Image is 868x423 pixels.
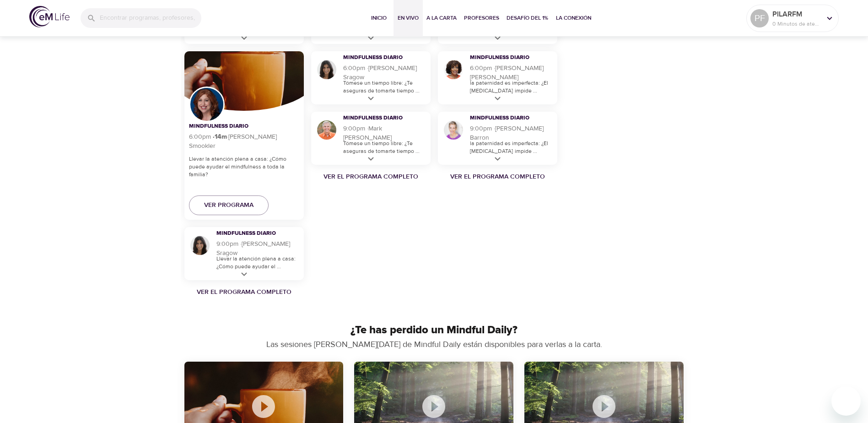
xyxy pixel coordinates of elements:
img: Elaine Smookler [189,87,225,122]
p: la paternidad es imperfecta: ¿El [MEDICAL_DATA] impide ... [470,79,553,95]
img: Lara Sragow [316,59,338,81]
div: PF [750,9,769,27]
img: Mark Pirtle [316,119,338,141]
span: Desafío del 1% [507,13,549,23]
button: Ver programa [189,195,269,215]
span: La Conexión [556,13,591,23]
img: Lara Sragow [189,234,211,256]
p: 0 Minutos de atención [772,20,821,28]
span: A la carta [426,13,457,23]
a: Ver el programa completo [181,287,307,297]
a: Ver el programa completo [434,172,561,181]
p: Llevar la atención plena a casa: ¿Cómo puede ayudar el ... [216,255,299,271]
span: Profesores [464,13,499,23]
input: Encontrar programas, profesores, etc... [100,8,201,28]
h5: 9:00pm · [PERSON_NAME] Sragow [216,239,299,258]
span: Inicio [368,13,390,23]
a: Ver el programa completo [307,172,434,181]
p: Tómese un tiempo libre: ¿Te aseguras de tomarte tiempo ... [343,140,426,155]
h5: 9:00pm · Mark [PERSON_NAME] [343,124,426,142]
h5: 6:00pm · [PERSON_NAME] Smookler [189,132,299,151]
h5: 6:00pm · [PERSON_NAME] [PERSON_NAME] [470,64,553,82]
h3: Mindfulness Diario [343,114,414,122]
p: la paternidad es imperfecta: ¿El [MEDICAL_DATA] impide ... [470,140,553,155]
p: ¿Te has perdido un Mindful Daily? [184,322,684,338]
img: Kelly Barron [442,119,464,141]
h3: Mindfulness Diario [470,114,541,122]
span: En vivo [397,13,419,23]
p: Llevar la atención plena a casa: ¿Cómo puede ayudar el mindfulness a toda la familia? [189,155,299,179]
p: Las sesiones [PERSON_NAME][DATE] de Mindful Daily están disponibles para verlas a la carta. [263,338,606,351]
div: · 14 m [213,134,227,140]
iframe: Button to launch messaging window [831,386,861,416]
h5: 9:00pm · [PERSON_NAME] Barron [470,124,553,142]
img: Janet Alston Jackson [442,59,464,81]
h3: Mindfulness Diario [343,54,414,62]
img: logo [29,6,70,27]
h3: Mindfulness Diario [470,54,541,62]
h3: Mindfulness Diario [216,230,287,238]
p: Tómese un tiempo libre: ¿Te aseguras de tomarte tiempo ... [343,79,426,95]
p: PILARFM [772,9,821,20]
span: Ver programa [204,200,253,211]
h5: 6:00pm · [PERSON_NAME] Sragow [343,64,426,82]
h3: Mindfulness Diario [189,123,260,130]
